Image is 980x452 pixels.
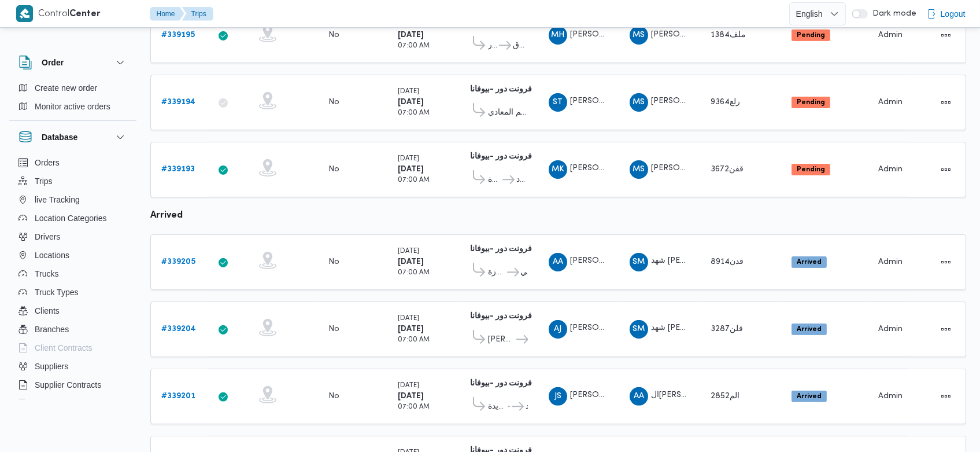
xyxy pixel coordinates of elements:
span: فرونت دور مسطرد [516,173,527,187]
button: Trucks [14,264,132,283]
div: No [328,164,339,175]
small: 07:00 AM [398,177,430,183]
span: فرونت دور مسطرد [526,400,527,414]
small: 07:00 AM [398,404,430,410]
a: #339205 [161,255,195,269]
b: فرونت دور -بيوفانا [470,313,532,320]
small: 07:00 AM [398,337,430,343]
span: قفن3672 [711,166,744,173]
span: Dark mode [868,9,916,19]
span: Trucks [35,267,58,281]
span: MS [633,26,645,45]
button: Home [150,7,184,21]
span: [PERSON_NAME] [488,333,515,347]
b: arrived [150,211,183,220]
button: Trips [14,172,132,190]
span: [PERSON_NAME] [PERSON_NAME] [570,98,704,105]
span: Trips [35,174,53,188]
div: Ahmad Jmal Muhammad Mahmood Aljiazaoi [549,320,567,339]
div: No [328,97,339,108]
span: Admin [878,98,903,106]
b: فرونت دور -بيوفانا [470,380,532,387]
b: # 339204 [161,325,196,333]
span: قسم المعادي [488,106,528,120]
span: قسم الجيزة [488,173,501,187]
span: AA [634,387,644,406]
span: Logout [941,7,966,21]
div: Jmal Sabr Alsaid Muhammad Abadalrahamun [549,387,567,406]
span: [PERSON_NAME] غلاب [570,31,654,38]
span: Admin [878,31,903,39]
button: Suppliers [14,357,132,376]
h3: Order [42,56,64,69]
b: # 339194 [161,98,195,106]
button: Locations [14,246,132,264]
span: MK [552,160,564,179]
div: Order [9,79,136,120]
small: 07:00 AM [398,43,430,49]
div: Muhammad Slah Abadalltaif Alshrif [630,26,648,45]
b: [DATE] [398,325,424,333]
button: Monitor active orders [14,97,132,116]
button: Order [19,56,127,69]
small: [DATE] [398,89,419,95]
b: [DATE] [398,166,424,173]
small: 07:00 AM [398,270,430,276]
span: Admin [878,325,903,333]
span: Orders [35,156,60,170]
span: SM [633,253,645,271]
span: ال[PERSON_NAME] [651,392,725,399]
b: فرونت دور -بيوفانا [470,153,532,160]
button: Actions [937,160,955,179]
div: Database [9,153,136,404]
b: [DATE] [398,392,424,400]
span: قلن3287 [711,325,743,333]
span: [PERSON_NAME] [PERSON_NAME] [570,165,704,172]
button: Branches [14,320,132,339]
span: رلع9364 [711,98,740,106]
span: Arrived [792,256,827,268]
img: X8yXhbKr1z7QwAAAABJRU5ErkJggg== [16,5,33,22]
b: فرونت دور -بيوفانا [470,245,532,253]
span: قسم الشروق [513,39,527,53]
b: Arrived [797,259,822,266]
div: Shahad Mustfi Ahmad Abadah Abas Hamodah [630,253,648,271]
span: Arrived [792,391,827,402]
small: [DATE] [398,315,419,322]
a: #339201 [161,389,195,403]
a: #339204 [161,322,196,336]
span: MH [551,26,564,45]
b: Arrived [797,393,822,400]
span: [PERSON_NAME] [651,165,717,172]
div: Ashraf Abadalbsir Abadalbsir Khidhuir [549,253,567,271]
button: Client Contracts [14,339,132,357]
span: Suppliers [35,359,68,373]
b: # 339195 [161,31,195,39]
b: Center [70,10,101,19]
div: Muhammad Slah Abadalltaif Alshrif [630,93,648,112]
div: No [328,30,339,41]
span: Pending [792,97,830,108]
span: Drivers [35,230,60,244]
b: Pending [797,32,825,39]
button: Actions [937,93,955,112]
div: Muhammad Slah Abadalltaif Alshrif [630,160,648,179]
span: Pending [792,30,830,41]
span: Branches [35,322,69,336]
button: Actions [937,26,955,45]
b: [DATE] [398,258,424,266]
small: [DATE] [398,248,419,255]
b: # 339193 [161,166,195,173]
span: العبور [488,39,497,53]
span: ملف1384 [711,31,746,39]
a: #339195 [161,28,195,42]
button: Orders [14,153,132,172]
small: 07:00 AM [398,110,430,116]
a: #339193 [161,163,195,177]
div: Alsaid Ahmad Alsaid Ibrahem [630,387,648,406]
span: الم2852 [711,392,739,400]
b: Arrived [797,326,822,333]
span: SM [633,320,645,339]
span: Client Contracts [35,341,93,355]
span: شهد [PERSON_NAME] [PERSON_NAME] [651,325,802,332]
